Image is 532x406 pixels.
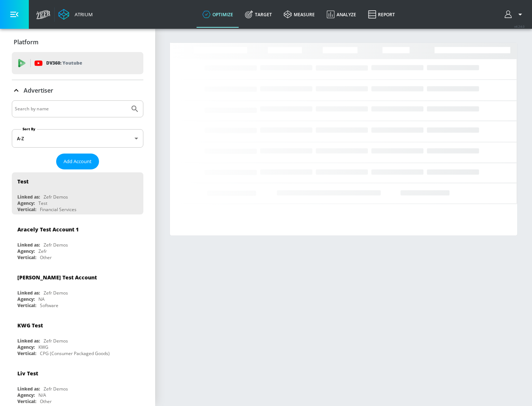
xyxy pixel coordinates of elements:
[12,220,143,262] div: Aracely Test Account 1Linked as:Zefr DemosAgency:ZefrVertical:Other
[14,38,38,46] p: Platform
[12,80,143,101] div: Advertiser
[17,322,43,329] div: KWG Test
[17,226,79,233] div: Aracely Test Account 1
[40,206,76,213] div: Financial Services
[17,370,38,377] div: Liv Test
[197,1,239,28] a: optimize
[17,242,40,248] div: Linked as:
[17,206,36,213] div: Vertical:
[38,392,46,398] div: N/A
[17,290,40,296] div: Linked as:
[278,1,321,28] a: measure
[239,1,278,28] a: Target
[321,1,362,28] a: Analyze
[17,178,28,185] div: Test
[17,386,40,392] div: Linked as:
[44,386,68,392] div: Zefr Demos
[12,52,143,74] div: DV360: Youtube
[17,350,36,357] div: Vertical:
[44,194,68,200] div: Zefr Demos
[12,172,143,214] div: TestLinked as:Zefr DemosAgency:TestVertical:Financial Services
[46,59,82,67] p: DV360:
[17,398,36,405] div: Vertical:
[24,86,53,94] p: Advertiser
[64,157,92,166] span: Add Account
[62,59,82,67] p: Youtube
[56,154,99,169] button: Add Account
[40,254,52,261] div: Other
[44,290,68,296] div: Zefr Demos
[17,392,35,398] div: Agency:
[17,338,40,344] div: Linked as:
[12,316,143,358] div: KWG TestLinked as:Zefr DemosAgency:KWGVertical:CPG (Consumer Packaged Goods)
[40,350,110,357] div: CPG (Consumer Packaged Goods)
[58,9,93,20] a: Atrium
[40,302,58,309] div: Software
[17,194,40,200] div: Linked as:
[21,127,37,131] label: Sort By
[17,344,35,350] div: Agency:
[514,24,525,28] span: v 4.24.0
[12,268,143,310] div: [PERSON_NAME] Test AccountLinked as:Zefr DemosAgency:NAVertical:Software
[44,338,68,344] div: Zefr Demos
[12,129,143,148] div: A-Z
[38,344,48,350] div: KWG
[72,11,93,18] div: Atrium
[17,302,36,309] div: Vertical:
[38,248,47,254] div: Zefr
[12,32,143,52] div: Platform
[17,254,36,261] div: Vertical:
[38,296,45,302] div: NA
[17,296,35,302] div: Agency:
[44,242,68,248] div: Zefr Demos
[40,398,52,405] div: Other
[17,200,35,206] div: Agency:
[15,104,127,114] input: Search by name
[17,248,35,254] div: Agency:
[362,1,401,28] a: Report
[38,200,47,206] div: Test
[17,274,97,281] div: [PERSON_NAME] Test Account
